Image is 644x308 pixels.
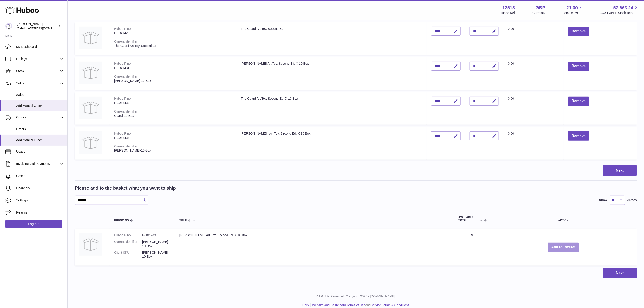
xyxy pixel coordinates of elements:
[508,97,514,100] span: 0.00
[500,11,515,15] div: Huboo Ref
[142,251,170,259] dd: [PERSON_NAME]-10-Box
[142,240,170,248] dd: [PERSON_NAME]-10-Box
[114,219,129,222] span: Huboo no
[142,233,170,237] dd: P-1047431
[114,79,232,83] div: [PERSON_NAME]-10-Box
[79,62,102,84] img: Henry VIII Art Toy, Second Ed. X 10 Box
[236,22,427,55] td: The Guard Art Toy, Second Ed.
[114,101,232,105] div: P-1047433
[533,11,545,15] div: Currency
[311,303,409,307] li: and
[71,294,640,299] p: All Rights Reserved. Copyright 2025 - [DOMAIN_NAME]
[568,97,589,106] button: Remove
[114,31,232,35] div: P-1047429
[5,23,12,30] img: internalAdmin-12518@internal.huboo.com
[114,145,138,148] div: Current identifier
[568,27,589,36] button: Remove
[603,268,637,278] button: Next
[236,127,427,160] td: [PERSON_NAME] I Art Toy, Second Ed. X 10 Box
[114,40,138,43] div: Current identifier
[114,44,232,48] div: The Guard Art Toy, Second Ed.
[17,22,57,30] div: [PERSON_NAME]
[16,81,59,85] span: Sales
[114,136,232,140] div: P-1047434
[627,198,637,202] span: entries
[563,5,583,15] a: 21.00 Total sales
[75,185,176,191] h2: Please add to the basket what you want to ship
[16,127,64,131] span: Orders
[566,5,578,11] span: 21.00
[599,198,607,202] label: Show
[114,62,131,65] div: Huboo P no
[563,11,583,15] span: Total sales
[302,303,309,307] a: Help
[16,186,64,190] span: Channels
[508,62,514,65] span: 0.00
[114,251,142,259] dt: Client SKU
[175,229,454,266] td: [PERSON_NAME] Art Toy, Second Ed. X 10 Box
[458,216,479,222] span: AVAILABLE Total
[600,11,639,15] span: AVAILABLE Stock Total
[312,303,365,307] a: Website and Dashboard Terms of Use
[16,198,64,202] span: Settings
[16,115,59,120] span: Orders
[16,57,59,61] span: Listings
[16,69,59,73] span: Stock
[114,27,131,30] div: Huboo P no
[114,110,138,113] div: Current identifier
[114,148,232,153] div: [PERSON_NAME]-10-Box
[508,27,514,30] span: 0.00
[16,210,64,215] span: Returns
[613,5,633,11] span: 57,663.24
[508,132,514,135] span: 0.00
[490,211,637,226] th: Action
[79,27,102,49] img: The Guard Art Toy, Second Ed.
[16,45,64,49] span: My Dashboard
[17,26,66,30] span: [EMAIL_ADDRESS][DOMAIN_NAME]
[114,240,142,248] dt: Current identifier
[600,5,639,15] a: 57,663.24 AVAILABLE Stock Total
[16,138,64,142] span: Add Manual Order
[16,149,64,154] span: Usage
[79,131,102,154] img: Elizabeth I Art Toy, Second Ed. X 10 Box
[536,5,545,11] strong: GBP
[16,93,64,97] span: Sales
[568,62,589,71] button: Remove
[114,66,232,70] div: P-1047431
[114,97,131,100] div: Huboo P no
[79,233,102,256] img: Henry VIII Art Toy, Second Ed. X 10 Box
[236,92,427,125] td: The Guard Art Toy, Second Ed. X 10 Box
[16,104,64,108] span: Add Manual Order
[371,303,409,307] a: Service Terms & Conditions
[548,243,579,252] button: Add to Basket
[568,131,589,141] button: Remove
[16,174,64,178] span: Cases
[16,162,59,166] span: Invoicing and Payments
[114,132,131,135] div: Huboo P no
[603,165,637,176] button: Next
[179,219,187,222] span: Title
[114,75,138,78] div: Current identifier
[454,229,490,266] td: 9
[502,5,515,11] strong: 12518
[236,57,427,90] td: [PERSON_NAME] Art Toy, Second Ed. X 10 Box
[79,97,102,119] img: The Guard Art Toy, Second Ed. X 10 Box
[5,220,62,228] a: Log out
[114,233,142,237] dt: Huboo P no
[114,114,232,118] div: Guard-10-Box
